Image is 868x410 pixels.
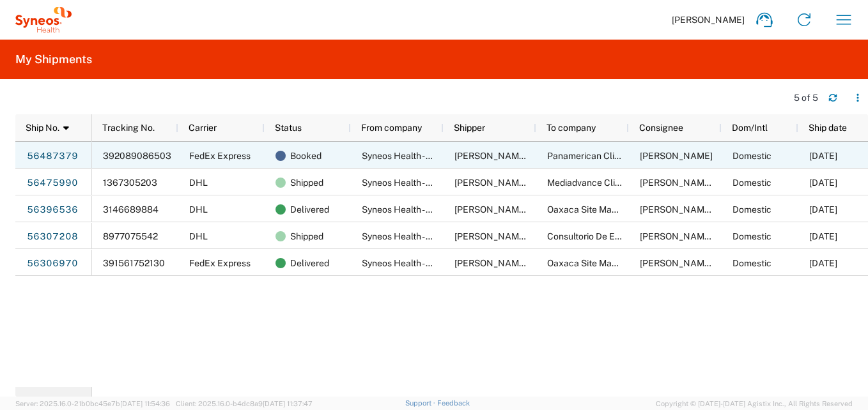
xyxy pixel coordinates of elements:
[794,92,818,103] div: 5 of 5
[454,204,609,215] span: Edson Nava o Diego Alvarez
[15,52,92,67] h2: My Shipments
[362,204,552,215] span: Syneos Health - Grupo Logístico y para la Salud
[547,204,846,215] span: Oaxaca Site Management Organization S.C. (OSMO) Investigacion Clinica
[26,227,79,247] a: 56307208
[290,142,322,169] span: Booked
[263,400,313,407] span: [DATE] 11:37:47
[189,231,208,241] span: DHL
[454,123,485,133] span: Shipper
[672,14,745,26] span: [PERSON_NAME]
[189,204,208,215] span: DHL
[546,123,596,133] span: To company
[26,200,79,220] a: 56396536
[189,258,251,268] span: FedEx Express
[639,123,683,133] span: Consignee
[640,231,787,241] span: Ruth Cerino Javier
[454,178,609,188] span: Edson Nava o Diego Alvarez
[732,178,771,188] span: Domestic
[732,123,768,133] span: Dom/Intl
[103,204,159,215] span: 3146689884
[809,123,847,133] span: Ship date
[290,250,329,277] span: Delivered
[809,231,837,241] span: 08/13/2025
[732,258,771,268] span: Domestic
[405,399,437,407] a: Support
[26,254,79,274] a: 56306970
[26,146,79,167] a: 56487379
[640,258,862,268] span: Andrea Alicia Colli Dominguez - Beatriz Elena Mayoral
[640,204,862,215] span: Andrea Alicia Colli Dominguez - Beatriz Elena Mayoral
[732,204,771,215] span: Domestic
[102,123,155,133] span: Tracking No.
[189,123,217,133] span: Carrier
[275,123,302,133] span: Status
[26,123,59,133] span: Ship No.
[189,178,208,188] span: DHL
[103,258,165,268] span: 391561752130
[176,400,313,407] span: Client: 2025.16.0-b4dc8a9
[103,151,171,161] span: 392089086503
[656,398,853,409] span: Copyright © [DATE]-[DATE] Agistix Inc., All Rights Reserved
[26,173,79,194] a: 56475990
[809,178,837,188] span: 08/13/2025
[290,169,323,196] span: Shipped
[361,123,422,133] span: From company
[362,151,552,161] span: Syneos Health - Grupo Logístico y para la Salud
[640,178,787,188] span: Marco Sanchez Bustillos
[547,151,754,161] span: Panamerican Clinical Research Mexico S.A. de C.V.
[437,399,470,407] a: Feedback
[732,231,771,241] span: Domestic
[640,151,713,161] span: Javier Delgado Guevara
[454,231,609,241] span: Edson Nava o Diego Alvarez
[103,178,157,188] span: 1367305203
[189,151,251,161] span: FedEx Express
[103,231,158,241] span: 8977075542
[809,151,837,161] span: 08/14/2025
[362,258,552,268] span: Syneos Health - Grupo Logístico y para la Salud
[120,400,170,407] span: [DATE] 11:54:36
[809,204,837,215] span: 08/11/2025
[290,196,329,223] span: Delivered
[362,231,546,241] span: Syneos Health - Grupo Logistico para la Salud
[547,231,756,241] span: Consultorio De Especialidad Alergologia Pediatrica
[290,223,323,250] span: Shipped
[547,178,635,188] span: Mediadvance Clinical
[732,151,771,161] span: Domestic
[362,178,552,188] span: Syneos Health - Grupo Logístico y para la Salud
[454,258,609,268] span: Edson Nava o Diego Alvarez
[454,151,609,161] span: Edson Nava o Diego Alvarez
[15,400,170,407] span: Server: 2025.16.0-21b0bc45e7b
[809,258,837,268] span: 07/30/2025
[547,258,846,268] span: Oaxaca Site Management Organization S.C. (OSMO) Investigacion Clinica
